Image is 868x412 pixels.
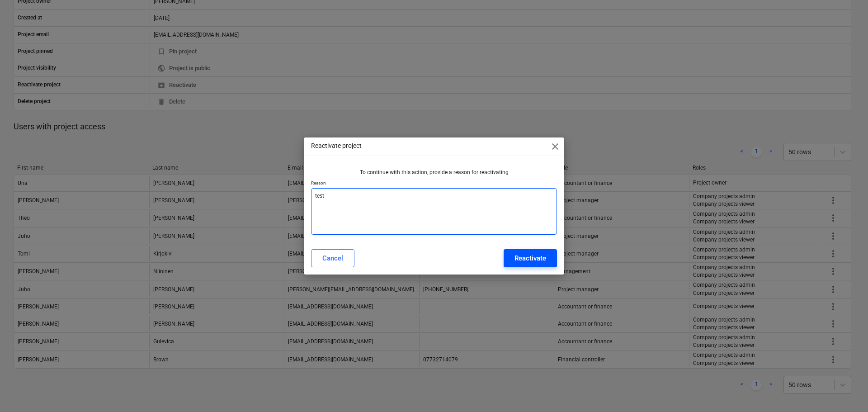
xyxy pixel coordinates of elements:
button: Cancel [311,249,354,267]
p: To continue with this action, provide a reason for reactivating [360,169,509,176]
p: Reactivate project [311,141,362,151]
span: close [550,141,561,152]
textarea: test [311,188,557,235]
button: Reactivate [504,249,557,267]
div: Cancel [322,252,343,264]
div: Reactivate [514,252,546,264]
iframe: Chat Widget [823,369,868,412]
p: Reason [311,180,557,188]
